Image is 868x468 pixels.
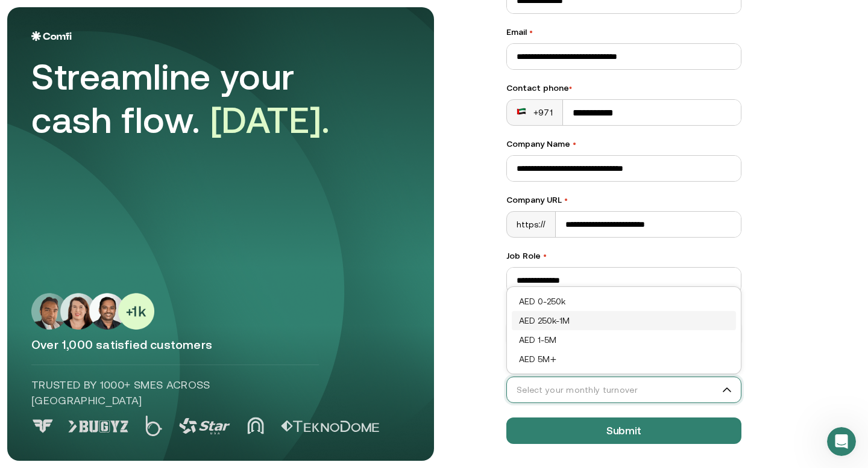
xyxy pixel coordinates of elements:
span: • [529,27,533,37]
span: • [573,139,576,149]
img: Logo 5 [281,420,379,433]
div: AED 1-5M [512,330,736,349]
img: Logo 3 [179,418,230,434]
div: AED 1-5M [519,333,729,346]
p: Trusted by 1000+ SMEs across [GEOGRAPHIC_DATA] [31,377,319,408]
img: Logo 0 [31,419,54,433]
div: AED 5M+ [512,349,736,369]
span: • [564,195,568,205]
label: Company URL [506,194,741,206]
div: AED 5M+ [519,353,729,366]
div: https:// [507,212,556,237]
span: • [543,251,547,260]
div: Contact phone [506,82,741,94]
p: Over 1,000 satisfied customers [31,337,410,353]
iframe: Intercom live chat [827,427,856,456]
button: Submit [506,417,741,444]
span: [DATE]. [210,99,330,141]
img: Logo 2 [145,416,162,436]
span: • [569,83,572,93]
img: Logo [31,31,72,41]
div: AED 0-250k [512,292,736,311]
label: Company Name [506,138,741,150]
div: +971 [517,106,553,119]
label: Job Role [506,250,741,262]
div: AED 0-250k [519,295,729,308]
div: AED 250k-1M [519,314,729,327]
img: Logo 4 [247,417,264,434]
div: AED 250k-1M [512,311,736,330]
label: Email [506,26,741,38]
div: Streamline your cash flow. [31,55,369,142]
img: Logo 1 [68,420,128,433]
